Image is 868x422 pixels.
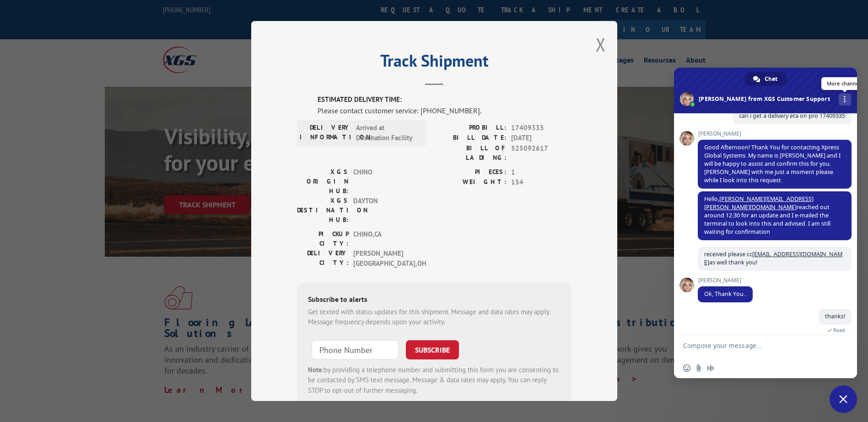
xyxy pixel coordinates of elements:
a: Chat [745,72,787,86]
label: DELIVERY INFORMATION: [300,123,351,143]
input: Phone Number [312,340,399,359]
label: DELIVERY CITY: [297,248,349,269]
span: Chat [765,72,777,86]
label: XGS DESTINATION HUB: [297,196,349,225]
label: BILL OF LADING: [434,143,507,163]
span: 1 [511,167,571,178]
button: Close modal [596,32,606,57]
span: Hello, reached out around 12:30 for an update and I e-mailed the terminal to look into this and a... [704,195,830,236]
span: Arrived at Destination Facility [356,123,418,143]
span: DAYTON [353,196,415,225]
label: PIECES: [434,167,507,178]
div: by providing a telephone number and submitting this form you are consenting to be contacted by SM... [308,365,561,396]
label: BILL DATE: [434,133,507,143]
div: Subscribe to alerts [308,294,561,307]
a: Close chat [830,385,857,413]
label: XGS ORIGIN HUB: [297,167,349,196]
label: PROBILL: [434,123,507,133]
span: CHINO [353,167,415,196]
span: Send a file [695,364,702,372]
span: Read [833,327,845,333]
a: [EMAIL_ADDRESS][DOMAIN_NAME] [704,250,842,266]
span: CHINO , CA [353,229,415,248]
span: [DATE] [511,133,571,143]
div: Get texted with status updates for this shipment. Message and data rates may apply. Message frequ... [308,307,561,327]
span: 525092617 [511,143,571,163]
a: [PERSON_NAME][EMAIL_ADDRESS][PERSON_NAME][DOMAIN_NAME] [704,195,814,211]
span: Insert an emoji [683,364,690,372]
textarea: Compose your message... [683,335,830,358]
label: WEIGHT: [434,177,507,188]
a: More channels [839,93,851,105]
strong: Note: [308,365,324,374]
span: 17409335 [511,123,571,133]
span: [PERSON_NAME] [698,131,852,137]
div: Please contact customer service: [PHONE_NUMBER]. [318,105,571,116]
span: Audio message [707,364,714,372]
span: thanks! [825,312,845,320]
span: Good Afternoon! Thank You for contacting Xpress Global Systems. My name is [PERSON_NAME] and I wi... [704,143,841,184]
h2: Track Shipment [297,54,571,72]
span: [PERSON_NAME][GEOGRAPHIC_DATA] , OH [353,248,415,269]
label: PICKUP CITY: [297,229,349,248]
span: 154 [511,177,571,188]
span: [PERSON_NAME] [698,277,753,284]
span: Ok, Thank You.. [704,290,746,298]
span: received please cc as well thank you! [704,250,842,266]
button: SUBSCRIBE [406,340,459,359]
label: ESTIMATED DELIVERY TIME: [318,95,571,105]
